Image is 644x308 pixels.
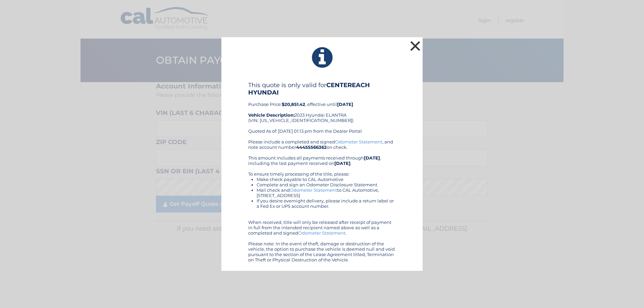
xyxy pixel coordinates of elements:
[364,155,380,161] b: [DATE]
[298,230,345,236] a: Odometer Statement
[248,81,370,96] b: CENTEREACH HYUNDAI
[248,112,294,118] strong: Vehicle Description:
[282,102,305,107] b: $20,851.42
[257,198,396,209] li: If you desire overnight delivery, please include a return label or a Fed Ex or UPS account number.
[335,139,382,144] a: Odometer Statement
[409,39,422,53] button: ×
[334,161,351,166] b: [DATE]
[248,139,396,262] div: Please include a completed and signed , and note account number on check. This amount includes al...
[248,81,396,139] div: Purchase Price: , effective until 2023 Hyundai ELANTRA (VIN: [US_VEHICLE_IDENTIFICATION_NUMBER]) ...
[337,102,353,107] b: [DATE]
[257,177,396,182] li: Make check payable to CAL Automotive
[248,81,396,96] h4: This quote is only valid for
[296,144,327,150] b: 44455566362
[290,187,337,193] a: Odometer Statement
[257,182,396,187] li: Complete and sign an Odometer Disclosure Statement
[257,187,396,198] li: Mail check and to CAL Automotive, [STREET_ADDRESS]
